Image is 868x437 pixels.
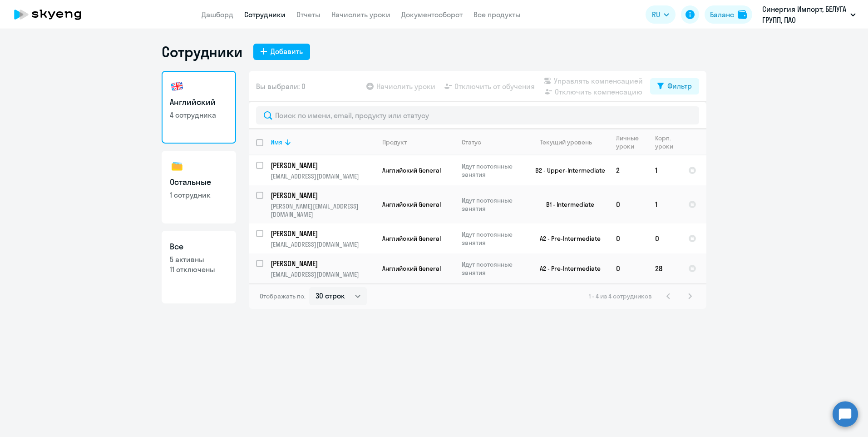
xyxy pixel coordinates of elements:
p: [PERSON_NAME] [271,190,373,200]
span: Английский General [382,264,441,273]
p: Идут постоянные занятия [462,260,524,277]
p: 4 сотрудника [170,110,228,120]
td: 1 [648,185,681,223]
p: 5 активны [170,254,228,264]
h3: Английский [170,96,228,108]
div: Статус [462,138,481,146]
div: Личные уроки [616,134,641,150]
div: Баланс [710,9,734,20]
img: balance [738,10,747,19]
div: Продукт [382,138,407,146]
button: Фильтр [650,78,699,94]
a: Остальные1 сотрудник [162,151,236,223]
td: B1 - Intermediate [524,185,609,223]
a: Дашборд [202,10,233,19]
h1: Сотрудники [162,43,242,61]
td: 0 [609,223,648,253]
a: Все продукты [473,10,521,19]
div: Добавить [271,46,303,57]
div: Корп. уроки [655,134,675,150]
p: [EMAIL_ADDRESS][DOMAIN_NAME] [271,172,375,180]
a: Английский4 сотрудника [162,71,236,144]
p: Идут постоянные занятия [462,162,524,179]
a: [PERSON_NAME] [271,160,375,170]
p: Идут постоянные занятия [462,230,524,247]
td: 2 [609,155,648,185]
span: Английский General [382,234,441,243]
div: Текущий уровень [532,138,608,146]
p: 1 сотрудник [170,190,228,200]
td: 0 [609,253,648,283]
p: [EMAIL_ADDRESS][DOMAIN_NAME] [271,270,375,278]
a: Сотрудники [244,10,286,19]
button: Синергия Импорт, БЕЛУГА ГРУПП, ПАО [758,4,860,25]
button: Добавить [253,44,310,60]
input: Поиск по имени, email, продукту или статусу [256,106,699,124]
td: 0 [609,185,648,223]
p: [PERSON_NAME] [271,258,373,268]
td: A2 - Pre-Intermediate [524,223,609,253]
div: Текущий уровень [540,138,592,146]
h3: Остальные [170,176,228,188]
p: [PERSON_NAME] [271,228,373,238]
span: Вы выбрали: 0 [256,81,306,92]
div: Корп. уроки [655,134,681,150]
button: RU [646,5,676,24]
button: Балансbalance [705,5,752,24]
td: 0 [648,223,681,253]
p: Синергия Импорт, БЕЛУГА ГРУПП, ПАО [762,4,847,25]
p: [EMAIL_ADDRESS][DOMAIN_NAME] [271,240,375,248]
div: Фильтр [667,80,692,91]
a: Документооборот [401,10,463,19]
td: 1 [648,155,681,185]
div: Продукт [382,138,454,146]
img: english [170,79,184,94]
a: [PERSON_NAME] [271,228,375,238]
span: 1 - 4 из 4 сотрудников [589,292,652,300]
span: RU [652,9,660,20]
span: Английский General [382,200,441,209]
div: Статус [462,138,524,146]
a: Отчеты [296,10,321,19]
a: Начислить уроки [331,10,390,19]
div: Личные уроки [616,134,647,150]
div: Имя [271,138,375,146]
img: others [170,159,184,174]
p: [PERSON_NAME] [271,160,373,170]
div: Имя [271,138,282,146]
td: 28 [648,253,681,283]
a: [PERSON_NAME] [271,258,375,268]
a: Все5 активны11 отключены [162,231,236,303]
h3: Все [170,241,228,253]
p: 11 отключены [170,264,228,274]
p: Идут постоянные занятия [462,196,524,213]
td: A2 - Pre-Intermediate [524,253,609,283]
p: [PERSON_NAME][EMAIL_ADDRESS][DOMAIN_NAME] [271,202,375,218]
a: [PERSON_NAME] [271,190,375,200]
span: Английский General [382,166,441,174]
span: Отображать по: [260,292,306,300]
td: B2 - Upper-Intermediate [524,155,609,185]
